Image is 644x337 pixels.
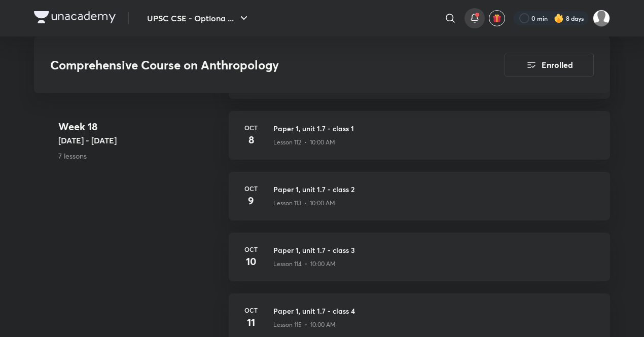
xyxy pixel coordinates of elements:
[229,172,610,233] a: Oct9Paper 1, unit 1.7 - class 2Lesson 113 • 10:00 AM
[241,245,261,254] h6: Oct
[554,13,564,23] img: streak
[273,138,335,147] p: Lesson 112 • 10:00 AM
[273,245,598,255] h3: Paper 1, unit 1.7 - class 3
[229,111,610,172] a: Oct8Paper 1, unit 1.7 - class 1Lesson 112 • 10:00 AM
[229,233,610,293] a: Oct10Paper 1, unit 1.7 - class 3Lesson 114 • 10:00 AM
[241,193,261,208] h4: 9
[492,14,502,23] img: avatar
[273,320,336,329] p: Lesson 115 • 10:00 AM
[50,58,447,72] h3: Comprehensive Course on Anthropology
[241,306,261,315] h6: Oct
[273,199,335,208] p: Lesson 113 • 10:00 AM
[505,53,594,77] button: Enrolled
[241,254,261,269] h4: 10
[58,119,221,134] h4: Week 18
[273,123,598,134] h3: Paper 1, unit 1.7 - class 1
[273,259,336,269] p: Lesson 114 • 10:00 AM
[273,306,598,316] h3: Paper 1, unit 1.7 - class 4
[241,123,261,132] h6: Oct
[489,10,505,26] button: avatar
[58,151,221,161] p: 7 lessons
[241,132,261,147] h4: 8
[241,184,261,193] h6: Oct
[241,315,261,330] h4: 11
[58,134,221,146] h5: [DATE] - [DATE]
[34,11,116,23] img: Company Logo
[593,10,610,27] img: kuldeep Ahir
[34,11,116,26] a: Company Logo
[273,184,598,195] h3: Paper 1, unit 1.7 - class 2
[141,8,256,28] button: UPSC CSE - Optiona ...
